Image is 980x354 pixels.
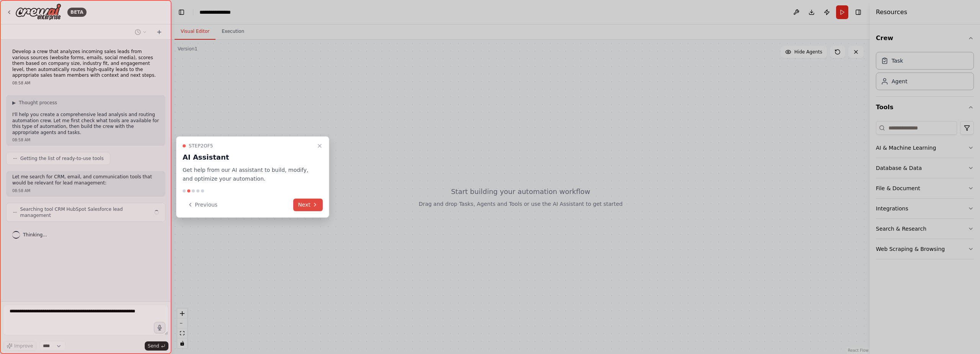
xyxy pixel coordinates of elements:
button: Close walkthrough [315,141,324,150]
span: Step 2 of 5 [189,143,213,149]
p: Get help from our AI assistant to build, modify, and optimize your automation. [183,166,314,183]
h3: AI Assistant [183,152,314,163]
button: Hide left sidebar [176,7,187,18]
button: Next [293,199,323,211]
button: Previous [183,199,222,211]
